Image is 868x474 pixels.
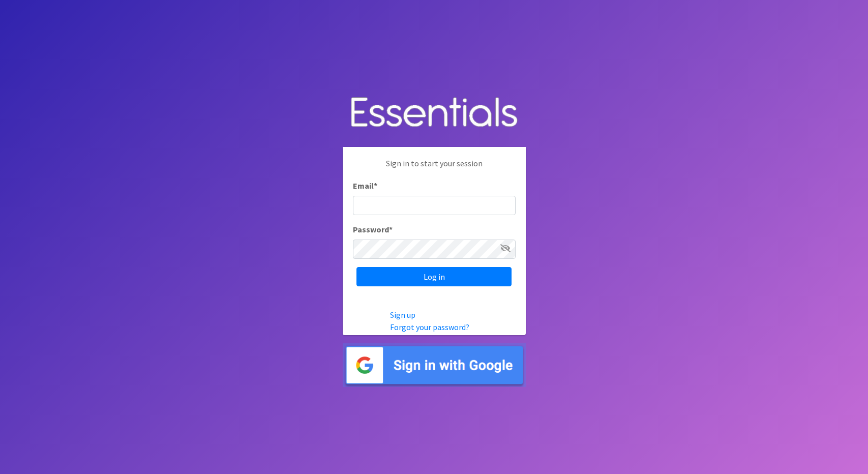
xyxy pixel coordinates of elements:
a: Sign up [390,310,415,320]
abbr: required [374,181,377,191]
label: Password [353,223,393,235]
abbr: required [389,224,393,234]
img: Human Essentials [343,87,526,139]
img: Sign in with Google [343,343,526,388]
p: Sign in to start your session [353,157,516,180]
input: Log in [356,267,512,286]
a: Forgot your password? [390,322,469,332]
label: Email [353,180,377,192]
